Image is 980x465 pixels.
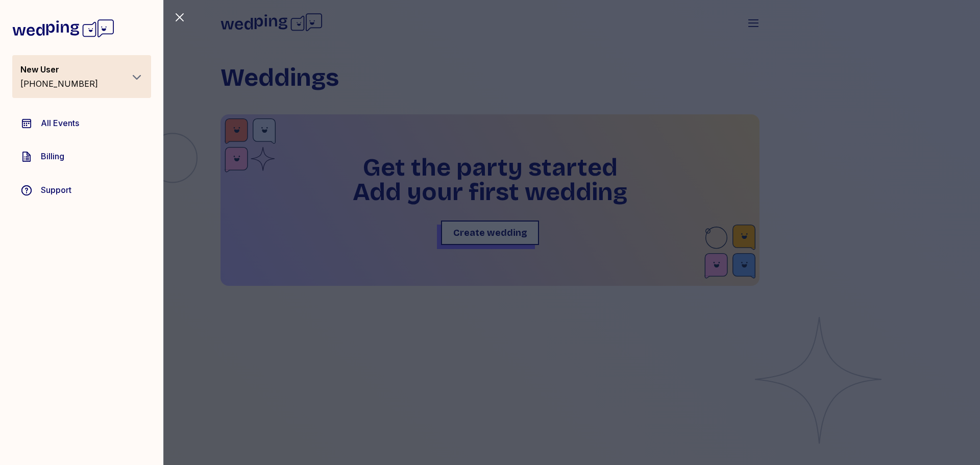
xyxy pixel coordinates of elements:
div: New User [20,63,127,76]
a: All Events [12,108,151,138]
span: All Events [41,117,79,129]
a: Support [12,175,151,205]
span: Billing [41,150,64,162]
span: Support [41,184,71,196]
a: Billing [12,142,151,172]
div: [PHONE_NUMBER] [20,78,127,90]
